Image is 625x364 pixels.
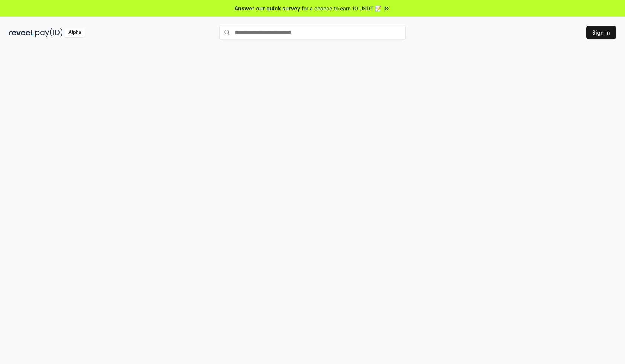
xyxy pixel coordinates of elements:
[9,28,34,37] img: reveel_dark
[586,26,616,39] button: Sign In
[64,28,85,37] div: Alpha
[35,28,63,37] img: pay_id
[302,4,381,12] span: for a chance to earn 10 USDT 📝
[235,4,300,12] span: Answer our quick survey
